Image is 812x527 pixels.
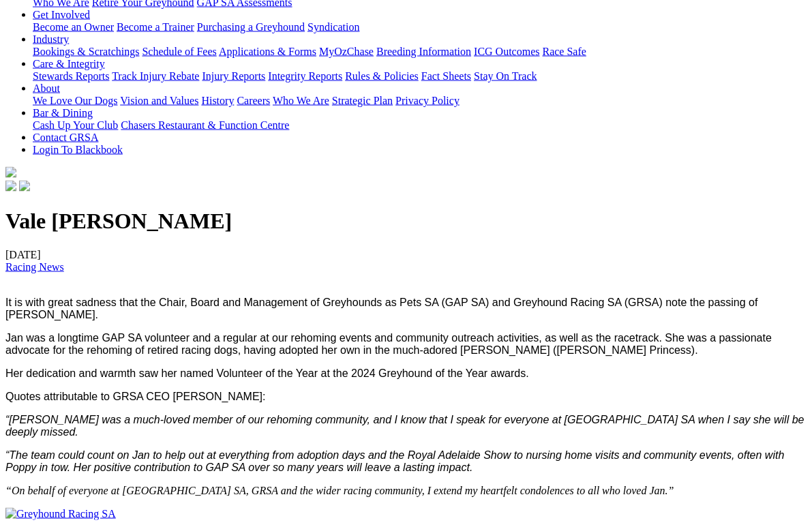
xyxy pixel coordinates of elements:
[33,95,117,106] a: We Love Our Dogs
[395,95,460,106] a: Privacy Policy
[33,46,139,57] a: Bookings & Scratchings
[421,70,471,82] a: Fact Sheets
[5,367,529,379] span: Her dedication and warmth saw her named Volunteer of the Year at the 2024 Greyhound of the Year a...
[33,107,93,119] a: Bar & Dining
[120,95,198,106] a: Vision and Values
[542,46,586,57] a: Race Safe
[376,46,471,57] a: Breeding Information
[5,332,772,356] span: Jan was a longtime GAP SA volunteer and a regular at our rehoming events and community outreach a...
[33,21,114,33] a: Become an Owner
[33,33,69,45] a: Industry
[5,209,807,234] h1: Vale [PERSON_NAME]
[202,70,265,82] a: Injury Reports
[268,70,342,82] a: Integrity Reports
[201,95,234,106] a: History
[33,70,807,82] div: Care & Integrity
[117,21,194,33] a: Become a Trainer
[197,21,305,33] a: Purchasing a Greyhound
[319,46,374,57] a: MyOzChase
[121,119,289,131] a: Chasers Restaurant & Function Centre
[19,181,30,192] img: twitter.svg
[5,297,757,320] span: It is with great sadness that the Chair, Board and Management of Greyhounds as Pets SA (GAP SA) a...
[33,21,807,33] div: Get Involved
[5,181,16,192] img: facebook.svg
[33,119,807,132] div: Bar & Dining
[33,144,123,155] a: Login To Blackbook
[112,70,199,82] a: Track Injury Rebate
[345,70,419,82] a: Rules & Policies
[33,70,109,82] a: Stewards Reports
[332,95,393,106] a: Strategic Plan
[5,167,16,178] img: logo-grsa-white.png
[5,449,784,473] i: “The team could count on Jan to help out at everything from adoption days and the Royal Adelaide ...
[5,508,116,520] img: Greyhound Racing SA
[33,58,105,70] a: Care & Integrity
[5,249,64,273] span: [DATE]
[474,70,537,82] a: Stay On Track
[142,46,216,57] a: Schedule of Fees
[33,95,807,107] div: About
[237,95,270,106] a: Careers
[273,95,329,106] a: Who We Are
[33,132,98,143] a: Contact GRSA
[33,82,60,94] a: About
[307,21,359,33] a: Syndication
[219,46,316,57] a: Applications & Forms
[33,46,807,58] div: Industry
[474,46,539,57] a: ICG Outcomes
[5,261,64,273] a: Racing News
[33,9,90,20] a: Get Involved
[5,485,674,496] span: “On behalf of everyone at [GEOGRAPHIC_DATA] SA, GRSA and the wider racing community, I extend my ...
[5,391,265,402] span: Quotes attributable to GRSA CEO [PERSON_NAME]:
[33,119,118,131] a: Cash Up Your Club
[5,414,804,438] i: “[PERSON_NAME] was a much-loved member of our rehoming community, and I know that I speak for eve...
